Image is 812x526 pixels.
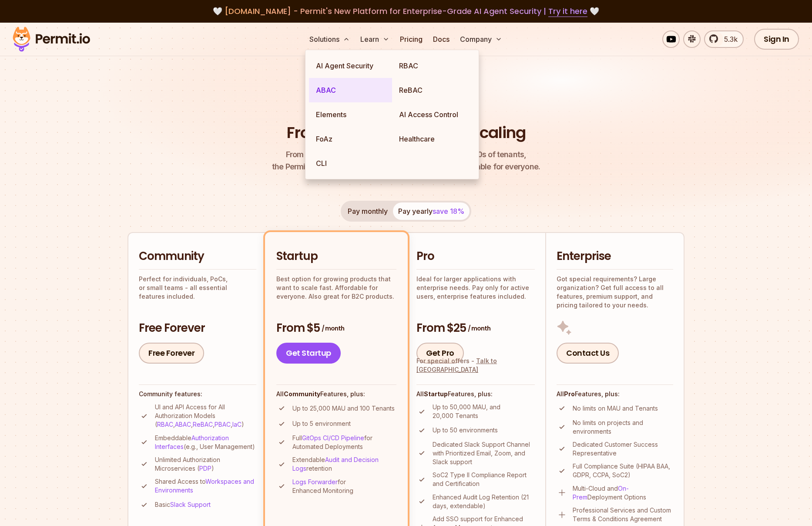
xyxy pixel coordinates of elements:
[557,275,673,310] p: Got special requirements? Large organization? Get full access to all features, premium support, a...
[306,30,353,48] button: Solutions
[292,478,396,495] p: for Enhanced Monitoring
[292,434,396,451] p: Full for Automated Deployments
[155,434,229,450] a: Authorization Interfaces
[573,404,658,413] p: No limits on MAU and Tenants
[287,122,526,144] h1: From Free to Predictable Scaling
[309,151,392,175] a: CLI
[284,390,320,398] strong: Community
[433,426,498,435] p: Up to 50 environments
[416,357,535,374] div: For special offers -
[416,390,535,398] h4: All Features, plus:
[225,6,587,17] span: [DOMAIN_NAME] - Permit's New Platform for Enterprise-Grade AI Agent Security |
[433,471,535,488] p: SoC2 Type II Compliance Report and Certification
[396,30,426,48] a: Pricing
[564,390,575,398] strong: Pro
[170,501,211,508] a: Slack Support
[139,390,256,398] h4: Community features:
[573,418,673,436] p: No limits on projects and environments
[392,127,475,151] a: Healthcare
[573,484,673,502] p: Multi-Cloud and Deployment Options
[292,404,395,413] p: Up to 25,000 MAU and 100 Tenants
[139,275,256,301] p: Perfect for individuals, PoCs, or small teams - all essential features included.
[302,434,364,442] a: GitOps CI/CD Pipeline
[357,30,393,48] button: Learn
[292,456,379,472] a: Audit and Decision Logs
[433,493,535,510] p: Enhanced Audit Log Retention (21 days, extendable)
[272,148,540,173] p: the Permit pricing model is simple, transparent, and affordable for everyone.
[155,500,211,509] p: Basic
[139,343,204,364] a: Free Forever
[392,102,475,127] a: AI Access Control
[272,148,540,161] span: From a startup with 100 users to an enterprise with 1000s of tenants,
[276,390,396,398] h4: All Features, plus:
[9,24,94,54] img: Permit logo
[416,249,535,264] h2: Pro
[392,78,475,102] a: ReBAC
[573,485,629,501] a: On-Prem
[573,462,673,479] p: Full Compliance Suite (HIPAA BAA, GDPR, CCPA, SoC2)
[468,324,490,333] span: / month
[276,320,396,336] h3: From $5
[276,249,396,264] h2: Startup
[276,275,396,301] p: Best option for growing products that want to scale fast. Affordable for everyone. Also great for...
[193,421,213,428] a: ReBAC
[573,440,673,458] p: Dedicated Customer Success Representative
[276,343,341,364] a: Get Startup
[719,34,738,44] span: 5.3k
[157,421,173,428] a: RBAC
[342,202,393,220] button: Pay monthly
[557,390,673,398] h4: All Features, plus:
[309,102,392,127] a: Elements
[416,275,535,301] p: Ideal for larger applications with enterprise needs. Pay only for active users, enterprise featur...
[704,30,744,48] a: 5.3k
[155,477,256,495] p: Shared Access to
[548,6,587,17] a: Try it here
[309,127,392,151] a: FoAz
[292,478,338,486] a: Logs Forwarder
[392,54,475,78] a: RBAC
[456,30,506,48] button: Company
[155,403,256,429] p: UI and API Access for All Authorization Models ( , , , , )
[754,29,799,50] a: Sign In
[309,78,392,102] a: ABAC
[155,455,256,473] p: Unlimited Authorization Microservices ( )
[232,421,242,428] a: IaC
[557,343,619,364] a: Contact Us
[429,30,453,48] a: Docs
[416,343,464,364] a: Get Pro
[309,54,392,78] a: AI Agent Security
[139,249,256,264] h2: Community
[292,455,396,473] p: Extendable retention
[433,403,535,420] p: Up to 50,000 MAU, and 20,000 Tenants
[155,434,256,451] p: Embeddable (e.g., User Management)
[557,249,673,264] h2: Enterprise
[433,440,535,466] p: Dedicated Slack Support Channel with Prioritized Email, Zoom, and Slack support
[199,465,211,472] a: PDP
[139,320,256,336] h3: Free Forever
[292,419,351,428] p: Up to 5 environment
[21,5,791,17] div: 🤍 🤍
[215,421,231,428] a: PBAC
[416,320,535,336] h3: From $25
[322,324,344,333] span: / month
[573,506,673,523] p: Professional Services and Custom Terms & Conditions Agreement
[175,421,191,428] a: ABAC
[424,390,448,398] strong: Startup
